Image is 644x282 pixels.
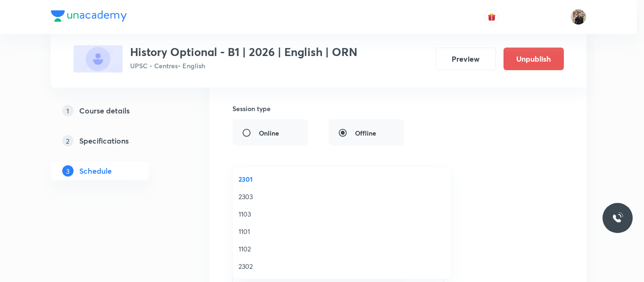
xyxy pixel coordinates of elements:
[239,209,445,219] span: 1103
[239,244,445,254] span: 1102
[239,261,445,271] span: 2302
[239,192,445,201] span: 2303
[239,174,445,184] span: 2301
[239,226,445,236] span: 1101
